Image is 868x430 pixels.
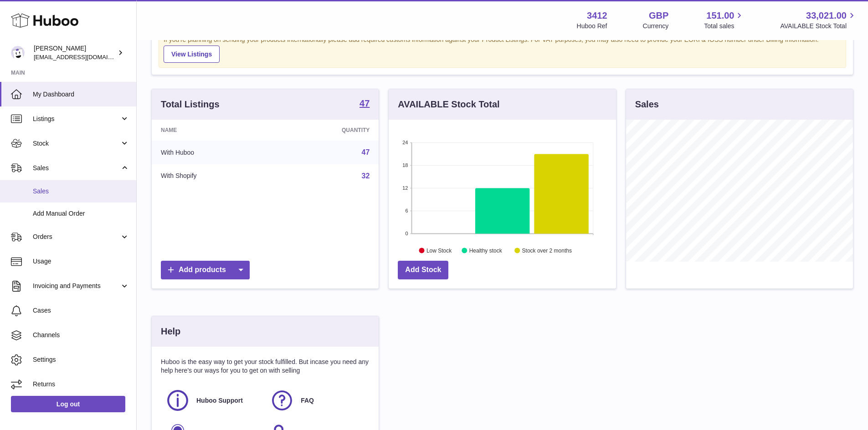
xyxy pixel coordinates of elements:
[469,247,503,253] text: Healthy stock
[33,355,129,364] span: Settings
[403,140,408,145] text: 24
[522,247,572,253] text: Stock over 2 months
[161,98,220,111] h3: Total Listings
[196,396,243,405] span: Huboo Support
[152,120,274,141] th: Name
[360,99,370,110] a: 47
[274,120,379,141] th: Quantity
[161,261,250,279] a: Add products
[780,10,857,30] a: 33,021.00 AVAILABLE Stock Total
[164,35,841,63] div: If you're planning on sending your products internationally please add required customs informati...
[161,358,370,375] p: Huboo is the easy way to get your stock fulfilled. But incase you need any help here's our ways f...
[11,396,125,412] a: Log out
[706,10,734,22] span: 151.00
[33,187,129,196] span: Sales
[33,139,120,148] span: Stock
[161,325,180,338] h3: Help
[360,99,370,108] strong: 47
[33,306,129,315] span: Cases
[635,98,659,111] h3: Sales
[164,46,220,63] a: View Listings
[152,141,274,164] td: With Huboo
[33,164,120,172] span: Sales
[406,231,408,236] text: 0
[398,261,448,279] a: Add Stock
[704,10,745,30] a: 151.00 Total sales
[11,46,25,60] img: internalAdmin-3412@internal.huboo.com
[780,22,857,30] span: AVAILABLE Stock Total
[33,282,120,290] span: Invoicing and Payments
[33,257,129,266] span: Usage
[33,233,120,241] span: Orders
[704,22,745,30] span: Total sales
[398,98,499,111] h3: AVAILABLE Stock Total
[34,53,134,61] span: [EMAIL_ADDRESS][DOMAIN_NAME]
[643,22,669,30] div: Currency
[33,90,129,99] span: My Dashboard
[33,331,129,339] span: Channels
[33,115,120,123] span: Listings
[33,380,129,389] span: Returns
[649,10,668,22] strong: GBP
[270,388,365,413] a: FAQ
[152,164,274,188] td: With Shopify
[577,22,607,30] div: Huboo Ref
[165,388,261,413] a: Huboo Support
[403,162,408,168] text: 18
[301,396,314,405] span: FAQ
[362,148,370,156] a: 47
[403,185,408,191] text: 12
[34,44,116,61] div: [PERSON_NAME]
[426,247,452,253] text: Low Stock
[33,209,129,218] span: Add Manual Order
[587,10,607,22] strong: 3412
[806,10,847,22] span: 33,021.00
[406,208,408,213] text: 6
[362,172,370,180] a: 32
